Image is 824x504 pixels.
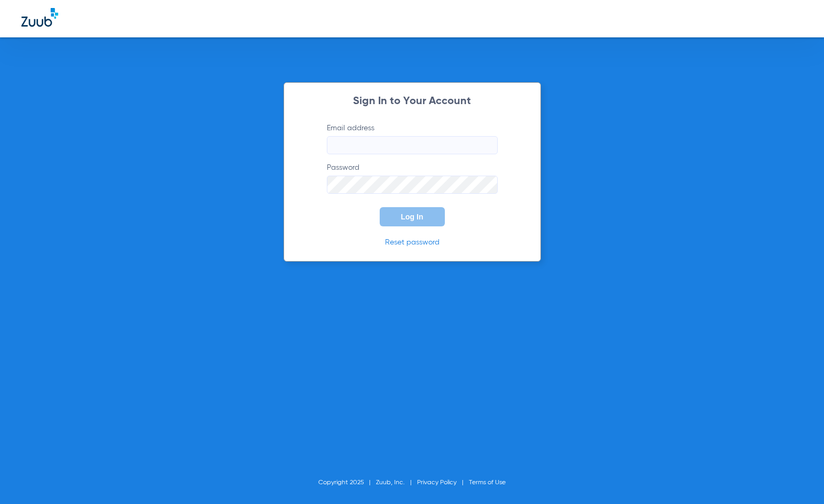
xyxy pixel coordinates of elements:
img: Zuub Logo [21,8,58,27]
iframe: Chat Widget [771,453,824,504]
label: Email address [327,123,498,154]
li: Zuub, Inc. [376,477,417,488]
input: Password [327,176,498,194]
label: Password [327,162,498,194]
input: Email address [327,136,498,154]
span: Log In [401,212,423,221]
button: Log In [380,207,445,226]
h2: Sign In to Your Account [311,96,514,107]
a: Privacy Policy [417,479,457,486]
a: Reset password [385,239,440,246]
li: Copyright 2025 [318,477,376,488]
a: Terms of Use [469,479,506,486]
